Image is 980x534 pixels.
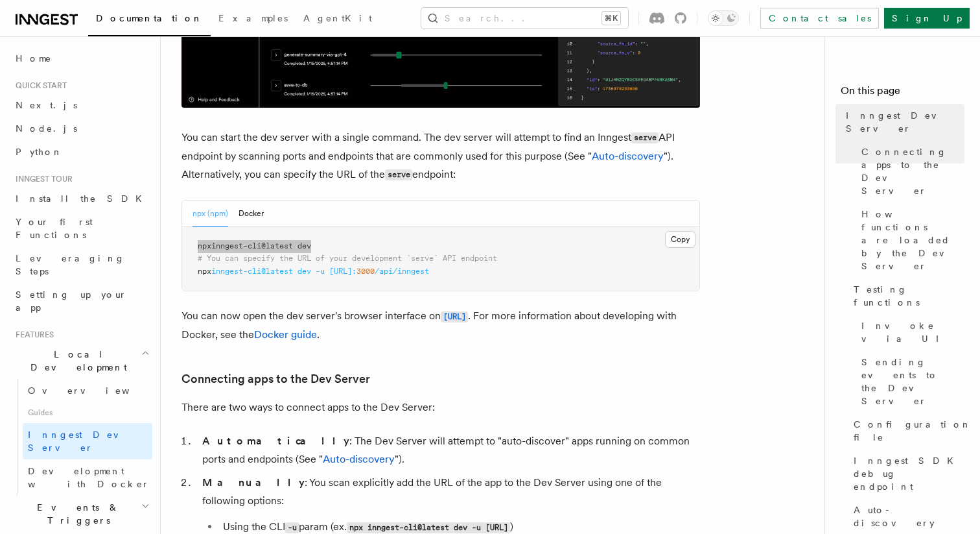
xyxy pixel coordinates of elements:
[303,13,372,23] span: AgentKit
[884,8,970,29] a: Sign Up
[841,104,964,140] a: Inngest Dev Server
[854,283,964,309] span: Testing functions
[181,307,700,344] p: You can now open the dev server's browser interface on . For more information about developing wi...
[861,356,964,407] span: Sending events to the Dev Server
[846,109,964,135] span: Inngest Dev Server
[854,418,972,444] span: Configuration file
[285,522,299,533] code: -u
[856,314,964,350] a: Invoke via UI
[16,123,77,134] span: Node.js
[23,379,152,402] a: Overview
[23,402,152,423] span: Guides
[631,132,659,143] code: serve
[10,47,152,70] a: Home
[297,241,311,250] span: dev
[16,289,127,313] span: Setting up your app
[218,13,288,23] span: Examples
[16,253,125,276] span: Leveraging Steps
[329,267,356,276] span: [URL]:
[16,217,93,240] span: Your first Functions
[856,202,964,278] a: How functions are loaded by the Dev Server
[28,430,139,453] span: Inngest Dev Server
[211,4,296,35] a: Examples
[760,8,879,29] a: Contact sales
[23,423,152,459] a: Inngest Dev Server
[10,379,152,496] div: Local Development
[10,283,152,319] a: Setting up your app
[296,4,380,35] a: AgentKit
[28,466,150,489] span: Development with Docker
[841,83,964,104] h4: On this page
[441,311,468,322] code: [URL]
[602,12,620,25] kbd: ⌘K
[16,147,63,157] span: Python
[848,449,964,498] a: Inngest SDK debug endpoint
[198,241,211,250] span: npx
[385,169,412,180] code: serve
[375,267,429,276] span: /api/inngest
[708,10,739,26] button: Toggle dark mode
[347,522,510,533] code: npx inngest-cli@latest dev -u [URL]
[10,343,152,379] button: Local Development
[856,350,964,413] a: Sending events to the Dev Server
[10,496,152,532] button: Events & Triggers
[16,193,150,204] span: Install the SDK
[854,504,964,529] span: Auto-discovery
[198,267,211,276] span: npx
[211,267,293,276] span: inngest-cli@latest
[356,267,375,276] span: 3000
[202,476,305,489] strong: Manually
[323,453,395,465] a: Auto-discovery
[10,93,152,117] a: Next.js
[848,413,964,449] a: Configuration file
[10,117,152,140] a: Node.js
[861,208,964,273] span: How functions are loaded by the Dev Server
[10,330,54,340] span: Features
[96,13,203,23] span: Documentation
[10,210,152,247] a: Your first Functions
[181,370,370,388] a: Connecting apps to the Dev Server
[10,247,152,283] a: Leveraging Steps
[239,200,264,227] button: Docker
[10,348,141,374] span: Local Development
[254,328,317,341] a: Docker guide
[856,140,964,202] a: Connecting apps to the Dev Server
[198,432,700,468] li: : The Dev Server will attempt to "auto-discover" apps running on common ports and endpoints (See ...
[28,385,161,396] span: Overview
[16,100,77,110] span: Next.js
[316,267,325,276] span: -u
[192,200,228,227] button: npx (npm)
[10,187,152,210] a: Install the SDK
[211,241,293,250] span: inngest-cli@latest
[848,278,964,314] a: Testing functions
[854,454,964,493] span: Inngest SDK debug endpoint
[181,128,700,184] p: You can start the dev server with a single command. The dev server will attempt to find an Innges...
[202,435,349,447] strong: Automatically
[88,4,211,36] a: Documentation
[665,231,695,248] button: Copy
[181,398,700,417] p: There are two ways to connect apps to the Dev Server:
[592,150,664,162] a: Auto-discovery
[10,501,141,527] span: Events & Triggers
[861,145,964,197] span: Connecting apps to the Dev Server
[10,80,67,91] span: Quick start
[23,459,152,496] a: Development with Docker
[10,174,73,184] span: Inngest tour
[861,319,964,345] span: Invoke via UI
[198,254,497,263] span: # You can specify the URL of your development `serve` API endpoint
[421,8,628,29] button: Search...⌘K
[10,140,152,164] a: Python
[16,52,52,65] span: Home
[297,267,311,276] span: dev
[441,309,468,322] a: [URL]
